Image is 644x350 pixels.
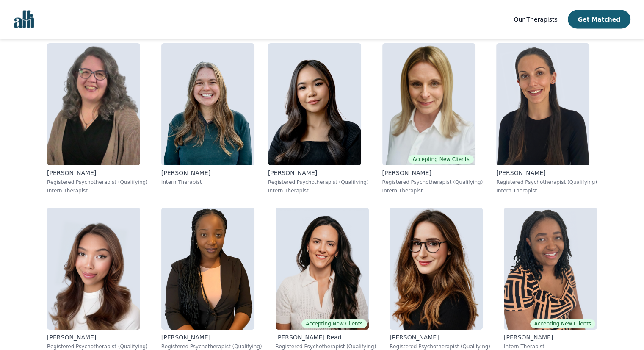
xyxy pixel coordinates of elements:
img: Megan_Ridout [382,43,475,165]
p: [PERSON_NAME] [47,169,148,177]
p: [PERSON_NAME] [504,333,597,342]
p: Intern Therapist [161,179,254,186]
p: [PERSON_NAME] [47,333,148,342]
img: Kerri_Read [276,208,369,330]
img: Hazel Erika_Diaz [47,208,140,330]
p: [PERSON_NAME] [161,169,254,177]
p: Intern Therapist [496,187,597,194]
p: Registered Psychotherapist (Qualifying) [268,179,369,186]
a: Megan_RidoutAccepting New Clients[PERSON_NAME]Registered Psychotherapist (Qualifying)Intern Thera... [376,36,490,201]
img: Tamara_Delpratt [161,208,254,330]
img: Natalie_Baillargeon [390,208,483,330]
span: Accepting New Clients [530,319,595,328]
p: Registered Psychotherapist (Qualifying) [47,179,148,186]
p: [PERSON_NAME] [161,333,262,342]
a: Kathleen_Hastings[PERSON_NAME]Registered Psychotherapist (Qualifying)Intern Therapist [40,36,155,201]
a: Erika_Olis[PERSON_NAME]Registered Psychotherapist (Qualifying)Intern Therapist [261,36,376,201]
p: Registered Psychotherapist (Qualifying) [276,343,376,350]
p: Registered Psychotherapist (Qualifying) [496,179,597,186]
img: Faith_Daniels [504,208,597,330]
a: Leeann_Sill[PERSON_NAME]Registered Psychotherapist (Qualifying)Intern Therapist [489,36,604,201]
p: [PERSON_NAME] [268,169,369,177]
img: Sarah_Cumming [161,43,254,165]
p: [PERSON_NAME] [496,169,597,177]
p: Intern Therapist [504,343,597,350]
p: Intern Therapist [47,187,148,194]
p: Intern Therapist [268,187,369,194]
p: Registered Psychotherapist (Qualifying) [390,343,490,350]
button: Get Matched [568,10,630,29]
img: Erika_Olis [268,43,361,165]
span: Accepting New Clients [408,155,473,164]
p: Registered Psychotherapist (Qualifying) [47,343,148,350]
img: Kathleen_Hastings [47,43,140,165]
img: alli logo [14,11,34,28]
p: Intern Therapist [382,187,483,194]
span: Accepting New Clients [301,319,367,328]
a: Sarah_Cumming[PERSON_NAME]Intern Therapist [155,36,261,201]
p: [PERSON_NAME] Read [276,333,376,342]
span: Our Therapists [514,16,557,23]
p: Registered Psychotherapist (Qualifying) [382,179,483,186]
a: Our Therapists [514,14,557,25]
p: [PERSON_NAME] [382,169,483,177]
img: Leeann_Sill [496,43,589,165]
p: Registered Psychotherapist (Qualifying) [161,343,262,350]
p: [PERSON_NAME] [390,333,490,342]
